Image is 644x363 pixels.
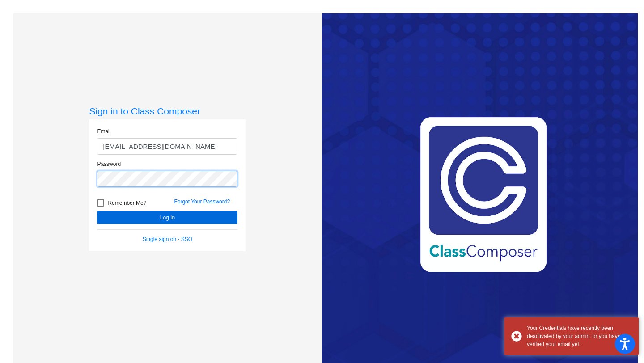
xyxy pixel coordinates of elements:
[108,198,146,208] span: Remember Me?
[97,211,237,224] button: Log In
[89,106,246,117] h3: Sign in to Class Composer
[97,160,121,168] label: Password
[97,127,110,135] label: Email
[527,324,632,348] div: Your Credentials have recently been deactivated by your admin, or you haven’t verified your email...
[143,236,192,242] a: Single sign on - SSO
[174,198,230,205] a: Forgot Your Password?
